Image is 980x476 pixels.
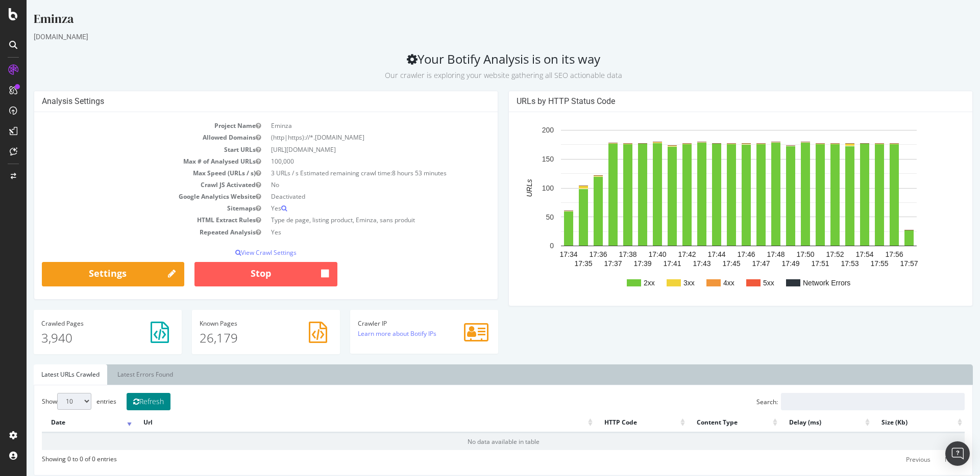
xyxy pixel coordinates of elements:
[7,10,946,32] div: Eminza
[15,433,938,450] td: No data available in table
[15,329,148,347] p: 3,940
[7,32,946,42] div: [DOMAIN_NAME]
[651,250,669,258] text: 17:42
[533,250,551,258] text: 17:34
[15,393,90,410] label: Show entries
[31,393,65,410] select: Showentries
[15,191,239,202] td: Google Analytics Website
[490,120,935,298] svg: A chart.
[548,259,566,268] text: 17:35
[730,393,938,410] label: Search:
[15,320,148,327] h4: Pages Crawled
[725,259,743,268] text: 17:47
[239,214,463,226] td: Type de page, listing product, Eminza, sans produit
[7,364,81,385] a: Latest URLs Crawled
[873,452,911,467] a: Previous
[83,364,154,385] a: Latest Errors Found
[15,131,239,143] td: Allowed Domains
[776,279,824,287] text: Network Errors
[753,413,846,433] th: Delay (ms): activate to sort column ascending
[239,179,463,191] td: No
[577,259,595,268] text: 17:37
[859,250,876,258] text: 17:56
[490,96,938,107] h4: URLs by HTTP Status Code
[331,320,464,327] h4: Crawler IP
[499,179,507,197] text: URLs
[239,167,463,179] td: 3 URLs / s Estimated remaining crawl time:
[710,250,728,258] text: 17:46
[799,250,817,258] text: 17:52
[15,96,463,107] h4: Analysis Settings
[592,250,610,258] text: 17:38
[15,214,239,226] td: HTML Extract Rules
[562,250,580,258] text: 17:36
[15,262,158,286] a: Settings
[108,413,568,433] th: Url: activate to sort column ascending
[168,262,310,286] button: Stop
[15,120,239,131] td: Project Name
[681,250,699,258] text: 17:44
[239,191,463,202] td: Deactivated
[617,279,628,287] text: 2xx
[173,329,306,347] p: 26,179
[785,259,802,268] text: 17:51
[754,393,938,410] input: Search:
[239,155,463,167] td: 100,000
[239,120,463,131] td: Eminza
[737,279,748,287] text: 5xx
[239,144,463,155] td: [URL][DOMAIN_NAME]
[873,259,891,268] text: 17:57
[516,126,528,135] text: 200
[15,450,90,463] div: Showing 0 to 0 of 0 entries
[912,452,938,467] a: Next
[365,169,420,177] span: 8 hours 53 minutes
[331,329,410,338] a: Learn more about Botify IPs
[846,413,938,433] th: Size (Kb): activate to sort column ascending
[239,226,463,238] td: Yes
[239,131,463,143] td: (http|https)://*.[DOMAIN_NAME]
[7,52,946,81] h2: Your Botify Analysis is on its way
[622,250,640,258] text: 17:40
[15,179,239,191] td: Crawl JS Activated
[829,250,847,258] text: 17:54
[657,279,668,287] text: 3xx
[666,259,684,268] text: 17:43
[814,259,832,268] text: 17:53
[239,202,463,214] td: Yes
[15,226,239,238] td: Repeated Analysis
[15,167,239,179] td: Max Speed (URLs / s)
[15,413,108,433] th: Date: activate to sort column ascending
[696,259,714,268] text: 17:45
[100,393,144,410] button: Refresh
[519,213,527,221] text: 50
[844,259,862,268] text: 17:55
[516,155,528,163] text: 150
[15,155,239,167] td: Max # of Analysed URLs
[516,184,528,192] text: 100
[15,248,463,257] p: View Crawl Settings
[569,413,661,433] th: HTTP Code: activate to sort column ascending
[358,70,596,80] small: Our crawler is exploring your website gathering all SEO actionable data
[661,413,753,433] th: Content Type: activate to sort column ascending
[15,144,239,155] td: Start URLs
[173,320,306,327] h4: Pages Known
[636,259,654,268] text: 17:41
[15,202,239,214] td: Sitemaps
[945,441,970,466] div: Open Intercom Messenger
[770,250,788,258] text: 17:50
[740,250,758,258] text: 17:48
[697,279,708,287] text: 4xx
[755,259,773,268] text: 17:49
[523,242,527,250] text: 0
[607,259,625,268] text: 17:39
